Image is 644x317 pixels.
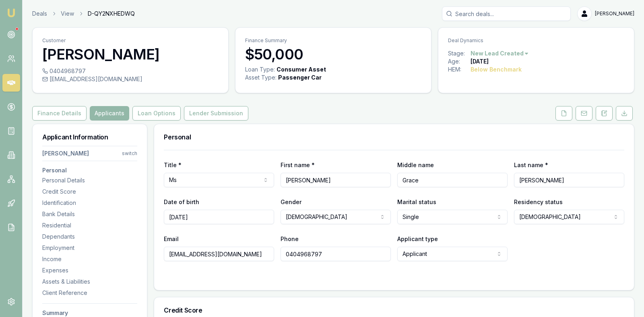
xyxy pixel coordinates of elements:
[514,162,548,168] label: Last name *
[245,37,421,44] p: Finance Summary
[42,75,219,83] div: [EMAIL_ADDRESS][DOMAIN_NAME]
[277,65,326,74] div: Consumer Asset
[164,198,199,205] label: Date of birth
[42,46,219,62] h3: [PERSON_NAME]
[42,244,137,252] div: Employment
[122,150,137,157] div: switch
[42,233,137,241] div: Dependants
[245,46,421,62] h3: $50,000
[42,210,137,218] div: Bank Details
[164,134,624,140] h3: Personal
[281,162,315,168] label: First name *
[61,10,74,18] a: View
[281,198,301,205] label: Gender
[88,10,135,18] span: D-QY2NXHEDWQ
[6,8,16,18] img: emu-icon-u.png
[90,106,129,121] button: Applicants
[164,210,274,224] input: DD/MM/YYYY
[42,310,137,316] h3: Summary
[471,57,489,65] div: [DATE]
[397,235,438,242] label: Applicant type
[164,307,624,313] h3: Credit Score
[164,235,179,242] label: Email
[397,198,436,205] label: Marital status
[442,6,571,21] input: Search deals
[245,74,277,82] div: Asset Type :
[42,289,137,297] div: Client Reference
[42,176,137,184] div: Personal Details
[42,188,137,196] div: Credit Score
[32,106,88,121] a: Finance Details
[595,10,634,17] span: [PERSON_NAME]
[32,10,135,18] nav: breadcrumb
[471,65,522,74] div: Below Benchmark
[448,57,471,65] div: Age:
[448,65,471,74] div: HEM:
[278,74,322,82] div: Passenger Car
[182,106,250,121] a: Lender Submission
[42,149,89,157] div: [PERSON_NAME]
[397,162,434,168] label: Middle name
[42,134,137,140] h3: Applicant Information
[42,255,137,263] div: Income
[184,106,248,121] button: Lender Submission
[42,278,137,286] div: Assets & Liabilities
[132,106,181,121] button: Loan Options
[448,37,624,44] p: Deal Dynamics
[471,49,529,57] button: New Lead Created
[514,198,563,205] label: Residency status
[245,65,275,74] div: Loan Type:
[42,67,219,75] div: 0404968797
[42,37,219,44] p: Customer
[32,106,87,121] button: Finance Details
[281,235,299,242] label: Phone
[42,266,137,274] div: Expenses
[42,221,137,229] div: Residential
[281,247,391,261] input: 0431 234 567
[32,10,47,18] a: Deals
[131,106,182,121] a: Loan Options
[448,49,471,57] div: Stage:
[164,162,182,168] label: Title *
[88,106,131,121] a: Applicants
[42,168,137,173] h3: Personal
[42,199,137,207] div: Identification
